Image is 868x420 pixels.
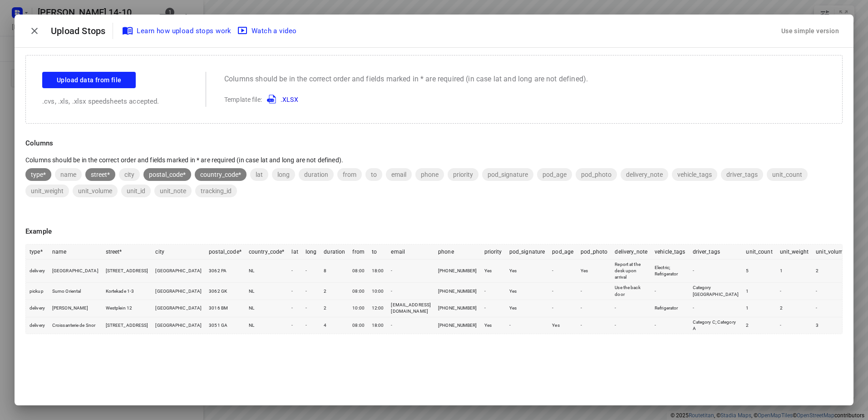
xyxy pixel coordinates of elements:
p: .cvs, .xls, .xlsx speedsheets accepted. [42,96,187,107]
td: Use the back door [611,283,651,300]
th: type* [26,245,49,260]
td: Category [GEOGRAPHIC_DATA] [689,283,743,300]
span: unit_volume [73,187,118,195]
span: duration [299,171,334,178]
td: 3051 GA [205,317,245,334]
td: - [812,283,850,300]
p: Upload Stops [51,24,113,38]
td: delivery [26,317,49,334]
td: - [651,317,689,334]
span: from [337,171,362,178]
span: Watch a video [239,25,297,37]
span: vehicle_tags [672,171,717,178]
button: Upload data from file [42,72,136,88]
th: unit_count [742,245,776,260]
span: to [365,171,382,178]
td: 10:00 [349,300,368,317]
td: Report at the desk upon arrival [611,259,651,283]
th: driver_tags [689,245,743,260]
td: pickup [26,283,49,300]
th: priority [481,245,506,260]
td: [GEOGRAPHIC_DATA] [152,283,205,300]
td: 8 [320,259,349,283]
span: delivery_note [621,171,668,178]
th: country_code* [245,245,288,260]
td: 08:00 [349,283,368,300]
th: long [302,245,321,260]
button: Watch a video [235,23,301,39]
td: [GEOGRAPHIC_DATA] [152,300,205,317]
td: - [776,283,812,300]
span: unit_id [121,187,151,195]
th: unit_weight [776,245,812,260]
td: 1 [742,300,776,317]
td: Electric; Refrigerator [651,259,689,283]
td: [PHONE_NUMBER] [434,283,481,300]
th: lat [288,245,301,260]
td: - [577,300,611,317]
th: city [152,245,205,260]
img: XLSX [267,94,278,105]
span: city [119,171,140,178]
td: Kortekade 1-3 [102,283,152,300]
th: vehicle_tags [651,245,689,260]
td: [GEOGRAPHIC_DATA] [49,259,102,283]
td: - [302,283,321,300]
td: delivery [26,300,49,317]
td: Sumo Oriental [49,283,102,300]
td: 08:00 [349,259,368,283]
span: lat [250,171,268,178]
td: [GEOGRAPHIC_DATA] [152,317,205,334]
td: 4 [320,317,349,334]
a: Learn how upload stops work [120,23,235,39]
th: postal_code* [205,245,245,260]
td: - [776,317,812,334]
td: - [288,300,301,317]
td: [PHONE_NUMBER] [434,259,481,283]
div: Use simple version [779,24,841,39]
td: 3016 BM [205,300,245,317]
td: - [288,317,301,334]
td: - [548,259,577,283]
td: - [481,283,506,300]
th: street* [102,245,152,260]
td: - [651,283,689,300]
td: - [812,300,850,317]
td: - [577,317,611,334]
p: Example [25,226,843,237]
td: Category C; Category A [689,317,743,334]
th: name [49,245,102,260]
span: unit_note [154,187,192,195]
td: - [302,259,321,283]
td: - [611,317,651,334]
td: [STREET_ADDRESS] [102,259,152,283]
td: - [611,300,651,317]
td: Refrigerator [651,300,689,317]
p: Template file: [224,94,588,105]
span: Upload data from file [57,75,121,86]
th: pod_photo [577,245,611,260]
td: Yes [506,259,549,283]
th: to [368,245,388,260]
td: - [577,283,611,300]
span: street* [85,171,115,178]
span: unit_count [767,171,808,178]
td: 3 [812,317,850,334]
span: postal_code* [143,171,191,178]
td: - [387,317,434,334]
td: NL [245,300,288,317]
td: Yes [506,283,549,300]
td: 08:00 [349,317,368,334]
button: Use simple version [778,23,843,40]
p: Columns [25,138,843,149]
td: 2 [742,317,776,334]
td: 1 [742,283,776,300]
a: .XLSX [263,96,298,103]
td: Yes [481,259,506,283]
th: phone [434,245,481,260]
td: 10:00 [368,283,388,300]
td: 5 [742,259,776,283]
td: 3062 PA [205,259,245,283]
p: Columns should be in the correct order and fields marked in * are required (in case lat and long ... [25,155,843,165]
span: pod_signature [482,171,533,178]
